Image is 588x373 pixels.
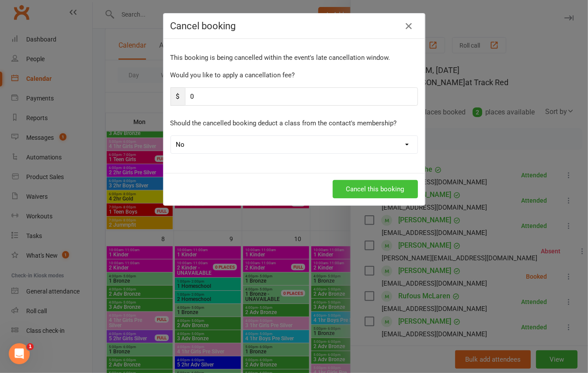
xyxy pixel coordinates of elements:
button: Cancel this booking [333,180,418,198]
span: 1 [27,343,34,350]
button: Close [402,19,416,33]
p: This booking is being cancelled within the event's late cancellation window. [170,52,418,63]
iframe: Intercom live chat [9,343,30,364]
p: Should the cancelled booking deduct a class from the contact's membership? [170,118,418,128]
span: $ [170,87,185,106]
p: Would you like to apply a cancellation fee? [170,70,418,80]
h4: Cancel booking [170,21,418,31]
